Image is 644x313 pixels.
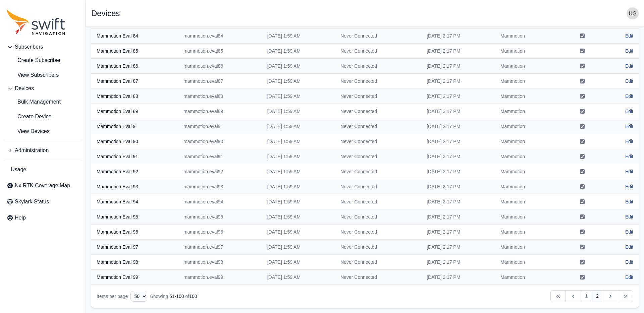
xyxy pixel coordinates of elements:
td: [DATE] 2:17 PM [421,134,495,149]
th: Mammotion Eval 96 [91,225,178,240]
th: Mammotion Eval 93 [91,179,178,194]
td: [DATE] 2:17 PM [421,119,495,134]
th: Mammotion Eval 84 [91,28,178,44]
span: Subscribers [15,43,43,51]
td: [DATE] 1:59 AM [262,149,335,164]
td: Never Connected [335,74,421,89]
th: Mammotion Eval 95 [91,209,178,225]
td: mammotion.eval98 [178,255,262,270]
td: mammotion.eval96 [178,225,262,240]
td: Never Connected [335,164,421,179]
a: 2 [592,290,603,302]
td: [DATE] 1:59 AM [262,225,335,240]
td: Mammotion [495,164,557,179]
td: Mammotion [495,134,557,149]
td: Mammotion [495,74,557,89]
td: [DATE] 2:17 PM [421,225,495,240]
td: [DATE] 1:59 AM [262,104,335,119]
td: [DATE] 1:59 AM [262,74,335,89]
a: 1 [581,290,592,302]
td: mammotion.eval91 [178,149,262,164]
th: Mammotion Eval 89 [91,104,178,119]
td: Mammotion [495,194,557,209]
td: Never Connected [335,89,421,104]
td: mammotion.eval90 [178,134,262,149]
th: Mammotion Eval 88 [91,89,178,104]
th: Mammotion Eval 91 [91,149,178,164]
a: Edit [625,259,633,265]
span: View Devices [7,127,50,135]
td: Mammotion [495,149,557,164]
td: Never Connected [335,179,421,194]
td: Never Connected [335,104,421,119]
td: Never Connected [335,44,421,59]
th: Mammotion Eval 98 [91,255,178,270]
td: mammotion.eval93 [178,179,262,194]
a: Edit [625,183,633,190]
td: [DATE] 1:59 AM [262,240,335,255]
td: Mammotion [495,104,557,119]
td: mammotion.eval85 [178,44,262,59]
td: Never Connected [335,59,421,74]
a: Edit [625,48,633,54]
td: Mammotion [495,44,557,59]
a: Edit [625,153,633,160]
td: [DATE] 2:17 PM [421,270,495,285]
a: Edit [625,123,633,130]
td: Mammotion [495,255,557,270]
a: Nx RTK Coverage Map [4,179,82,192]
td: mammotion.eval88 [178,89,262,104]
span: Help [15,214,26,222]
a: Edit [625,93,633,100]
td: Mammotion [495,240,557,255]
td: mammotion.eval89 [178,104,262,119]
a: Edit [625,33,633,39]
td: [DATE] 2:17 PM [421,164,495,179]
td: [DATE] 2:17 PM [421,89,495,104]
td: [DATE] 1:59 AM [262,179,335,194]
th: Mammotion Eval 94 [91,194,178,209]
a: Create Device [4,110,82,123]
a: Edit [625,244,633,250]
td: [DATE] 2:17 PM [421,240,495,255]
td: Mammotion [495,59,557,74]
th: Mammotion Eval 97 [91,240,178,255]
td: [DATE] 1:59 AM [262,59,335,74]
td: [DATE] 2:17 PM [421,28,495,44]
td: mammotion.eval87 [178,74,262,89]
th: Mammotion Eval 99 [91,270,178,285]
span: Devices [15,84,34,92]
a: View Devices [4,125,82,138]
span: 100 [189,294,197,299]
td: [DATE] 1:59 AM [262,270,335,285]
td: [DATE] 2:17 PM [421,59,495,74]
a: Edit [625,78,633,84]
td: mammotion.eval84 [178,28,262,44]
a: Edit [625,274,633,280]
td: [DATE] 1:59 AM [262,194,335,209]
span: Bulk Management [7,98,61,106]
a: Help [4,211,82,225]
a: Edit [625,229,633,235]
a: Edit [625,138,633,145]
td: mammotion.eval92 [178,164,262,179]
td: [DATE] 2:17 PM [421,209,495,225]
span: Administration [15,146,49,154]
td: Never Connected [335,149,421,164]
td: Never Connected [335,240,421,255]
td: Mammotion [495,119,557,134]
td: [DATE] 1:59 AM [262,164,335,179]
td: [DATE] 2:17 PM [421,74,495,89]
span: Nx RTK Coverage Map [15,182,70,190]
button: Administration [4,144,82,157]
span: Skylark Status [15,198,49,206]
td: Mammotion [495,209,557,225]
td: Mammotion [495,179,557,194]
div: Showing of [150,293,197,300]
th: Mammotion Eval 85 [91,44,178,59]
td: [DATE] 1:59 AM [262,119,335,134]
td: [DATE] 2:17 PM [421,44,495,59]
a: Create Subscriber [4,54,82,67]
td: Never Connected [335,28,421,44]
a: View Subscribers [4,68,82,82]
